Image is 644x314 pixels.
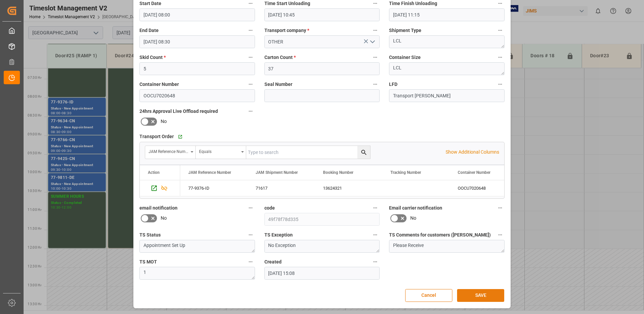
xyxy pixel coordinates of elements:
[246,230,255,239] button: TS Status
[139,27,159,34] span: End Date
[367,37,377,47] button: open menu
[139,267,255,280] textarea: 1
[196,146,246,159] button: open menu
[389,54,421,61] span: Container Size
[371,230,380,239] button: TS Exception
[180,180,248,196] div: 77-9376-ID
[315,180,382,196] div: 13624321
[323,170,353,175] span: Booking Number
[246,80,255,89] button: Container Number
[246,203,255,212] button: email notification
[410,215,416,222] span: No
[389,81,397,88] span: LFD
[371,203,380,212] button: code
[390,170,421,175] span: Tracking Number
[246,26,255,35] button: End Date
[496,80,505,89] button: LFD
[139,258,157,265] span: TS MOT
[264,205,275,212] span: code
[139,231,161,239] span: TS Status
[389,240,505,253] textarea: Please Receive
[389,62,505,75] textarea: LCL
[446,149,499,156] p: Show Additional Columns
[389,205,442,212] span: Email carrier notification
[405,289,452,302] button: Cancel
[371,26,380,35] button: Transport company *
[161,215,167,222] span: No
[256,170,298,175] span: JAM Shipment Number
[139,8,255,21] input: DD.MM.YYYY HH:MM
[149,147,188,155] div: JAM Reference Number
[246,146,370,159] input: Type to search
[161,118,167,125] span: No
[139,54,166,61] span: Skid Count
[496,26,505,35] button: Shipment Type
[145,146,196,159] button: open menu
[389,231,491,239] span: TS Comments for customers ([PERSON_NAME])
[264,258,282,265] span: Created
[357,146,370,159] button: search button
[264,81,292,88] span: Seal Number
[450,180,517,196] div: OOCU7020648
[246,257,255,266] button: TS MOT
[199,147,239,155] div: Equals
[496,230,505,239] button: TS Comments for customers ([PERSON_NAME])
[496,203,505,212] button: Email carrier notification
[264,54,296,61] span: Carton Count
[389,8,505,21] input: DD.MM.YYYY HH:MM
[139,35,255,48] input: DD.MM.YYYY HH:MM
[139,108,218,115] span: 24hrs Approval Live Offload required
[139,81,179,88] span: Container Number
[264,8,380,21] input: DD.MM.YYYY HH:MM
[246,107,255,116] button: 24hrs Approval Live Offload required
[458,170,490,175] span: Container Number
[139,240,255,253] textarea: Appointment Set Up
[371,257,380,266] button: Created
[264,231,293,239] span: TS Exception
[139,205,178,212] span: email notification
[188,170,231,175] span: JAM Reference Number
[457,289,504,302] button: SAVE
[389,35,505,48] textarea: LCL
[148,170,160,175] div: Action
[371,80,380,89] button: Seal Number
[140,180,180,196] div: Press SPACE to select this row.
[264,267,380,280] input: DD.MM.YYYY HH:MM
[496,53,505,62] button: Container Size
[371,53,380,62] button: Carton Count *
[389,27,421,34] span: Shipment Type
[248,180,315,196] div: 71617
[264,240,380,253] textarea: No Exception
[246,53,255,62] button: Skid Count *
[264,27,309,34] span: Transport company
[139,133,174,140] span: Transport Order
